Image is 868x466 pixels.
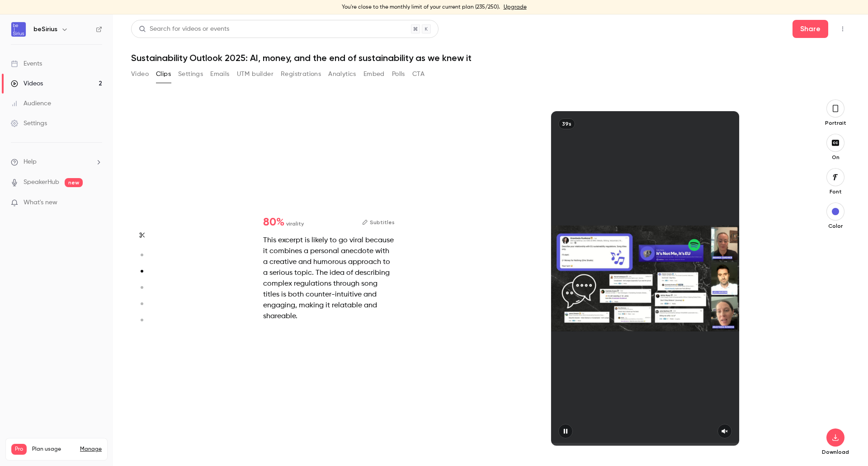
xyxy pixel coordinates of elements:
[821,154,850,161] p: On
[286,220,304,228] span: virality
[504,4,527,11] a: Upgrade
[80,446,102,453] a: Manage
[11,157,102,167] li: help-dropdown-opener
[32,446,75,453] span: Plan usage
[11,99,51,108] div: Audience
[11,22,26,37] img: beSirius
[139,24,229,34] div: Search for videos or events
[835,22,850,36] button: Top Bar Actions
[821,188,850,195] p: Font
[178,67,203,81] button: Settings
[392,67,405,81] button: Polls
[793,20,828,38] button: Share
[33,25,57,34] h6: beSirius
[263,235,395,322] div: This excerpt is likely to go viral because it combines a personal anecdote with a creative and hu...
[412,67,425,81] button: CTA
[821,222,850,230] p: Color
[11,59,42,68] div: Events
[363,67,385,81] button: Embed
[65,178,83,187] span: new
[821,448,850,456] p: Download
[237,67,274,81] button: UTM builder
[328,67,356,81] button: Analytics
[281,67,321,81] button: Registrations
[24,157,37,167] span: Help
[24,178,59,187] a: SpeakerHub
[263,217,284,228] span: 80 %
[821,119,850,127] p: Portrait
[24,198,57,207] span: What's new
[362,217,395,228] button: Subtitles
[11,444,27,455] span: Pro
[11,79,43,88] div: Videos
[11,119,47,128] div: Settings
[156,67,171,81] button: Clips
[210,67,229,81] button: Emails
[131,52,850,63] h1: Sustainability Outlook 2025: AI, money, and the end of sustainability as we knew it
[131,67,149,81] button: Video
